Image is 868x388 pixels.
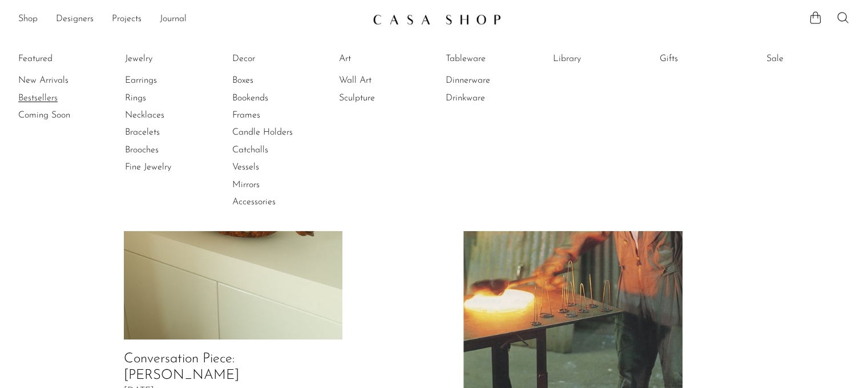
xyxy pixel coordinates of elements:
[660,50,745,72] ul: Gifts
[766,50,852,72] ul: Sale
[160,12,187,27] a: Journal
[232,126,318,139] a: Candle Holders
[112,12,142,27] a: Projects
[446,74,531,87] a: Dinnerware
[232,52,318,65] a: Decor
[232,144,318,156] a: Catchalls
[232,196,318,208] a: Accessories
[232,161,318,173] a: Vessels
[339,50,425,107] ul: Art
[232,109,318,122] a: Frames
[125,50,211,176] ul: Jewelry
[18,10,364,29] nav: Desktop navigation
[446,92,531,104] a: Drinkware
[553,50,639,72] ul: Library
[339,92,425,104] a: Sculpture
[232,92,318,104] a: Bookends
[18,92,104,104] a: Bestsellers
[56,12,94,27] a: Designers
[766,52,852,65] a: Sale
[553,52,639,65] a: Library
[124,352,239,382] a: Conversation Piece: [PERSON_NAME]
[125,161,211,173] a: Fine Jewelry
[339,74,425,87] a: Wall Art
[18,72,104,124] ul: Featured
[125,144,211,156] a: Brooches
[446,50,531,107] ul: Tableware
[125,109,211,122] a: Necklaces
[125,126,211,139] a: Bracelets
[660,52,745,65] a: Gifts
[232,50,318,211] ul: Decor
[125,92,211,104] a: Rings
[18,109,104,122] a: Coming Soon
[232,179,318,191] a: Mirrors
[18,74,104,87] a: New Arrivals
[125,74,211,87] a: Earrings
[18,10,364,29] ul: NEW HEADER MENU
[18,12,38,27] a: Shop
[339,52,425,65] a: Art
[232,74,318,87] a: Boxes
[446,52,531,65] a: Tableware
[125,52,211,65] a: Jewelry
